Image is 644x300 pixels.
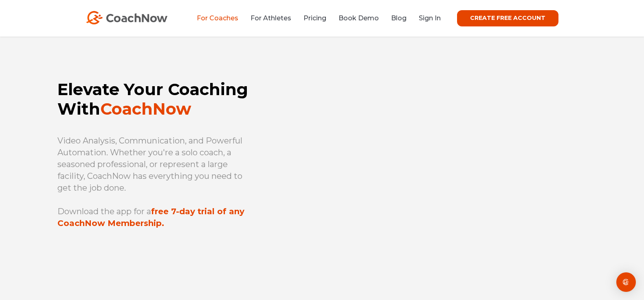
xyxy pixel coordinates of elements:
[290,82,587,251] iframe: YouTube video player
[197,14,238,22] a: For Coaches
[57,241,159,263] iframe: Embedded CTA
[303,14,326,22] a: Pricing
[57,206,258,229] p: Download the app for a
[57,135,258,194] p: Video Analysis, Communication, and Powerful Automation. Whether you're a solo coach, a seasoned p...
[391,14,407,22] a: Blog
[419,14,441,22] a: Sign In
[86,11,167,24] img: CoachNow Logo
[57,207,244,228] strong: free 7-day trial of any CoachNow Membership.
[251,14,291,22] a: For Athletes
[616,272,636,292] div: Open Intercom Messenger
[457,10,558,26] a: CREATE FREE ACCOUNT
[338,14,379,22] a: Book Demo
